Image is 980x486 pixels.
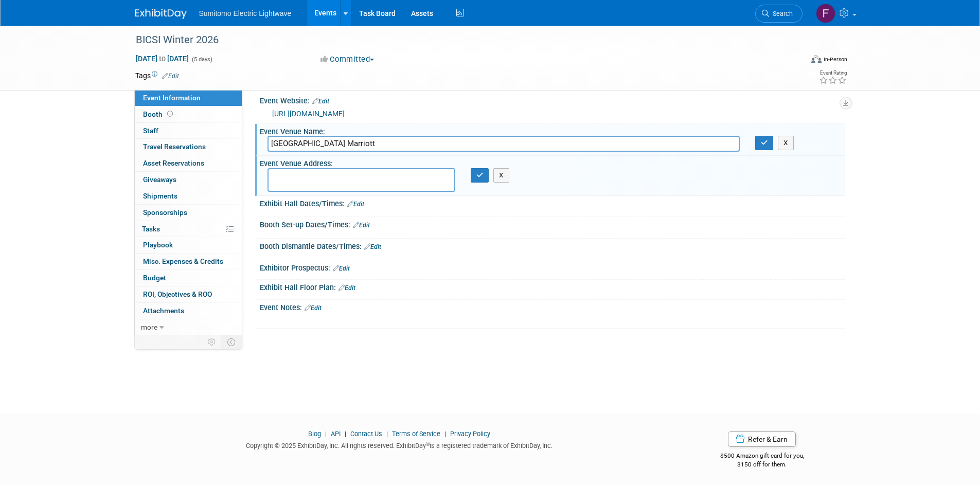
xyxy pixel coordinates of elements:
[755,5,803,23] a: Search
[679,460,845,469] div: $150 off for them.
[135,286,242,302] a: ROI, Objectives & ROO
[199,9,292,17] span: Sumitomo Electric Lightwave
[143,94,201,102] span: Event Information
[312,98,329,105] a: Edit
[333,265,350,272] a: Edit
[135,9,187,19] img: ExhibitDay
[143,241,173,249] span: Playbook
[679,445,845,469] div: $500 Amazon gift card for you,
[816,4,835,23] img: Faith Byrd
[135,205,242,221] a: Sponsorships
[260,217,845,230] div: Booth Set-up Dates/Times:
[493,168,509,183] button: X
[135,319,242,335] a: more
[350,430,382,438] a: Contact Us
[135,303,242,319] a: Attachments
[728,431,796,447] a: Refer & Earn
[342,430,349,438] span: |
[135,188,242,204] a: Shipments
[442,430,449,438] span: |
[353,222,370,229] a: Edit
[769,10,793,17] span: Search
[143,110,175,118] span: Booth
[143,192,177,200] span: Shipments
[819,70,847,76] div: Event Rating
[143,290,212,298] span: ROI, Objectives & ROO
[260,260,845,274] div: Exhibitor Prospectus:
[143,127,158,135] span: Staff
[426,441,430,447] sup: ®
[317,54,378,65] button: Committed
[165,110,175,118] span: Booth not reserved yet
[143,274,166,282] span: Budget
[364,243,381,250] a: Edit
[778,136,794,150] button: X
[135,254,242,269] a: Misc. Expenses & Credits
[260,156,845,169] div: Event Venue Address:
[143,208,187,217] span: Sponsorships
[203,335,221,349] td: Personalize Event Tab Strip
[392,430,440,438] a: Terms of Service
[191,56,212,63] span: (5 days)
[135,70,179,81] td: Tags
[260,196,845,209] div: Exhibit Hall Dates/Times:
[143,142,206,151] span: Travel Reservations
[135,237,242,253] a: Playbook
[823,56,847,63] div: In-Person
[143,175,176,184] span: Giveaways
[323,430,329,438] span: |
[135,221,242,237] a: Tasks
[260,124,845,137] div: Event Venue Name:
[135,439,664,451] div: Copyright © 2025 ExhibitDay, Inc. All rights reserved. ExhibitDay is a registered trademark of Ex...
[221,335,242,349] td: Toggle Event Tabs
[135,155,242,171] a: Asset Reservations
[142,225,160,233] span: Tasks
[135,123,242,139] a: Staff
[347,201,364,208] a: Edit
[135,54,189,63] span: [DATE] [DATE]
[135,172,242,188] a: Giveaways
[135,270,242,286] a: Budget
[157,55,167,63] span: to
[143,257,223,265] span: Misc. Expenses & Credits
[135,106,242,122] a: Booth
[260,300,845,313] div: Event Notes:
[141,323,157,331] span: more
[305,304,322,312] a: Edit
[338,284,355,292] a: Edit
[143,159,204,167] span: Asset Reservations
[331,430,341,438] a: API
[272,110,345,118] a: [URL][DOMAIN_NAME]
[260,239,845,252] div: Booth Dismantle Dates/Times:
[143,307,184,315] span: Attachments
[132,31,787,49] div: BICSI Winter 2026
[135,139,242,155] a: Travel Reservations
[811,55,822,63] img: Format-Inperson.png
[742,53,848,69] div: Event Format
[162,73,179,80] a: Edit
[384,430,390,438] span: |
[260,280,845,293] div: Exhibit Hall Floor Plan:
[450,430,490,438] a: Privacy Policy
[135,90,242,106] a: Event Information
[260,93,845,106] div: Event Website:
[308,430,321,438] a: Blog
